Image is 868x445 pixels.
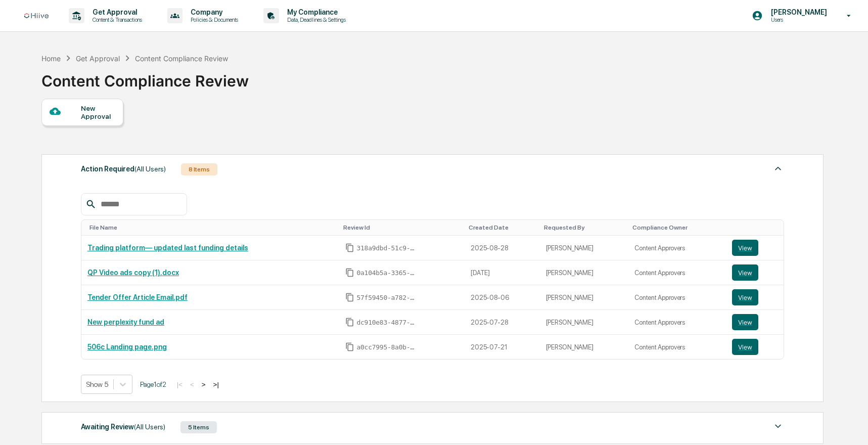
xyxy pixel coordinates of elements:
[279,8,351,16] p: My Compliance
[628,236,726,260] td: Content Approvers
[89,224,336,231] div: Toggle SortBy
[732,289,778,305] a: View
[356,343,417,351] span: a0cc7995-8a0b-4b72-ac1a-878fd3692143
[41,54,61,63] div: Home
[628,310,726,335] td: Content Approvers
[182,8,243,16] p: Company
[187,380,197,389] button: <
[544,224,625,231] div: Toggle SortBy
[81,104,115,120] div: New Approval
[345,268,354,277] span: Copy Id
[540,236,629,260] td: [PERSON_NAME]
[24,13,49,19] img: logo
[345,342,354,351] span: Copy Id
[84,8,147,16] p: Get Approval
[628,260,726,285] td: Content Approvers
[540,260,629,285] td: [PERSON_NAME]
[540,335,629,359] td: [PERSON_NAME]
[732,264,758,281] button: View
[345,293,354,302] span: Copy Id
[81,420,165,433] div: Awaiting Review
[732,289,758,305] button: View
[343,224,461,231] div: Toggle SortBy
[772,420,784,432] img: caret
[732,240,758,256] button: View
[465,260,539,285] td: [DATE]
[140,380,166,388] span: Page 1 of 2
[734,224,780,231] div: Toggle SortBy
[81,162,166,175] div: Action Required
[465,335,539,359] td: 2025-07-21
[469,224,535,231] div: Toggle SortBy
[628,285,726,310] td: Content Approvers
[465,310,539,335] td: 2025-07-28
[174,380,186,389] button: |<
[180,421,217,433] div: 5 Items
[356,244,417,252] span: 318a9dbd-51c9-473e-9dd0-57efbaa2a655
[210,380,222,389] button: >|
[134,165,166,173] span: (All Users)
[87,318,164,326] a: New perplexity fund ad
[76,54,120,63] div: Get Approval
[540,285,629,310] td: [PERSON_NAME]
[772,162,784,174] img: caret
[182,16,243,23] p: Policies & Documents
[345,318,354,327] span: Copy Id
[84,16,147,23] p: Content & Transactions
[134,423,165,431] span: (All Users)
[87,269,179,277] a: QP Video ads copy (1).docx
[345,243,354,252] span: Copy Id
[87,244,248,252] a: Trading platform— updated last funding details
[356,269,417,277] span: 0a104b5a-3365-4e16-98ad-43a4f330f6db
[87,293,188,301] a: Tender Offer Article Email.pdf
[732,264,778,281] a: View
[41,64,249,90] div: Content Compliance Review
[732,314,758,330] button: View
[732,240,778,256] a: View
[763,8,832,16] p: [PERSON_NAME]
[199,380,209,389] button: >
[465,236,539,260] td: 2025-08-28
[465,285,539,310] td: 2025-08-06
[732,314,778,330] a: View
[628,335,726,359] td: Content Approvers
[87,343,167,351] a: 506c Landing page.png
[279,16,351,23] p: Data, Deadlines & Settings
[540,310,629,335] td: [PERSON_NAME]
[732,339,778,355] a: View
[356,294,417,302] span: 57f59450-a782-4865-ac16-a45fae92c464
[356,319,417,327] span: dc910e83-4877-4103-b15e-bf87db00f614
[732,339,758,355] button: View
[181,163,217,175] div: 8 Items
[632,224,722,231] div: Toggle SortBy
[763,16,832,23] p: Users
[135,54,228,63] div: Content Compliance Review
